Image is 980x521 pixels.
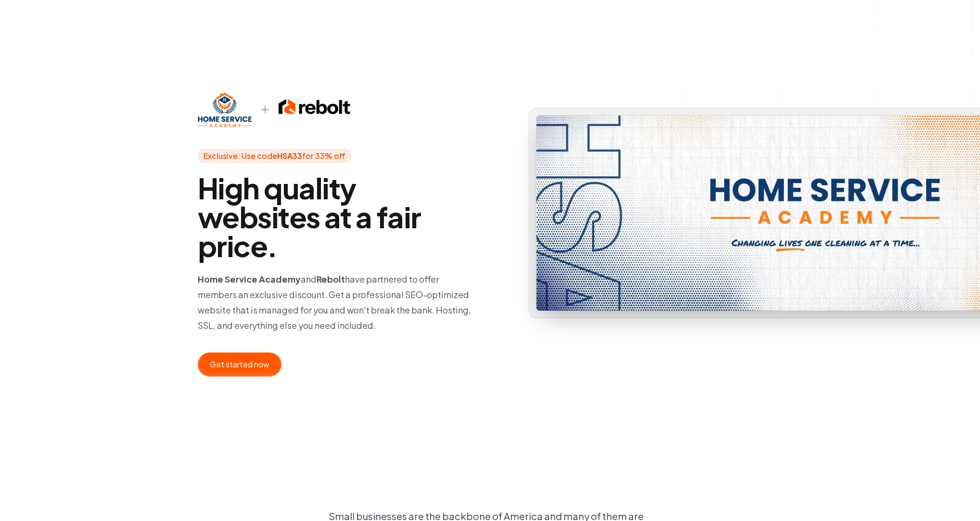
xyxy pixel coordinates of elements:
img: hsa.webp [198,92,252,127]
strong: HSA33 [277,151,302,161]
strong: Home Service Academy [198,274,301,285]
p: and have partnered to offer members an exclusive discount. Get a professional SEO-optimized websi... [198,272,475,333]
img: rebolt-full-dark.png [279,97,351,117]
h1: High quality websites at a fair price. [198,173,475,260]
span: Exclusive: Use code for 33% off [198,149,351,163]
button: Get started now [198,352,281,377]
strong: Rebolt [317,274,345,285]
